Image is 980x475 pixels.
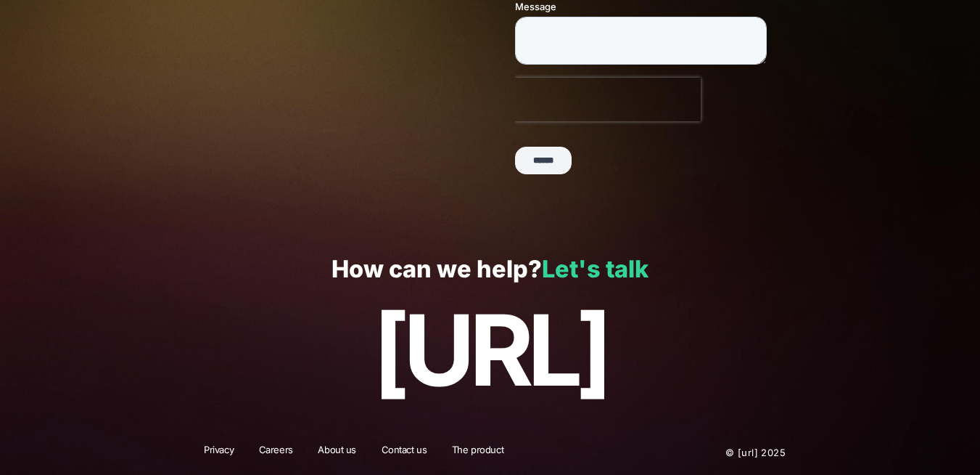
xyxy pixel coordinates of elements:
a: Privacy [194,443,243,462]
a: Let's talk [542,255,648,283]
a: About us [308,443,366,462]
p: [URL] [31,296,948,406]
p: How can we help? [31,256,948,283]
p: © [URL] 2025 [638,443,786,462]
a: The product [442,443,513,462]
a: Careers [250,443,302,462]
a: Contact us [372,443,437,462]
